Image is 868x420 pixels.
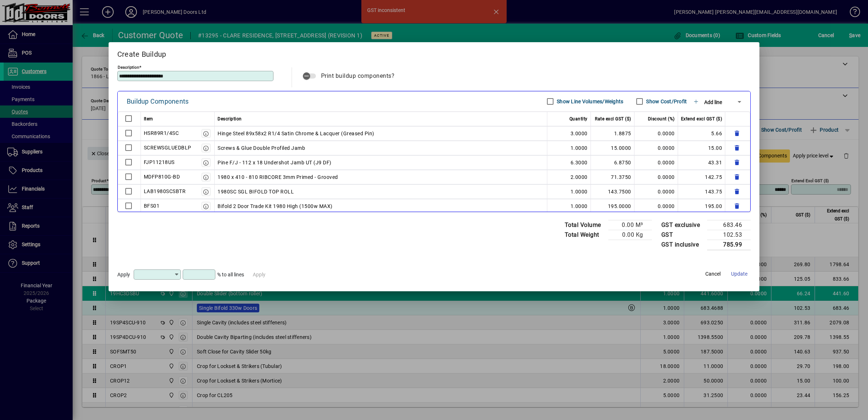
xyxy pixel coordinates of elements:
[594,187,631,196] div: 143.7500
[658,230,707,240] td: GST
[704,99,722,105] span: Add line
[144,172,180,181] div: MDFP810G-BD
[569,115,588,123] span: Quantity
[678,170,726,184] td: 142.75
[109,42,760,63] h2: Create Buildup
[215,141,547,155] td: Screws & Glue Double Profiled Jamb
[678,126,726,141] td: 5.66
[594,202,631,211] div: 195.0000
[547,184,591,199] td: 1.0000
[707,230,751,240] td: 102.53
[634,184,678,199] td: 0.0000
[727,267,751,280] button: Update
[634,141,678,155] td: 0.0000
[547,155,591,170] td: 6.3000
[144,187,186,196] div: LAB1980SCSBTR
[731,270,747,278] span: Update
[117,272,130,277] span: Apply
[645,98,687,105] label: Show Cost/Profit
[321,72,395,79] span: Print buildup components?
[594,158,631,167] div: 6.8750
[634,170,678,184] td: 0.0000
[144,143,191,152] div: SCREWSGLUEDBLP
[144,115,153,123] span: Item
[707,220,751,230] td: 683.46
[701,267,725,280] button: Cancel
[608,230,652,240] td: 0.00 Kg
[215,184,547,199] td: 1980SC SGL BIFOLD TOP ROLL
[658,220,707,230] td: GST exclusive
[215,126,547,141] td: Hinge Steel 89x58x2 R1/4 Satin Chrome & Lacquer (Greased Pin)
[678,155,726,170] td: 43.31
[144,158,175,167] div: FJP11218US
[658,240,707,250] td: GST inclusive
[215,155,547,170] td: Pine F/J - 112 x 18 Undershot Jamb UT (J9 DF)
[707,240,751,250] td: 785.99
[634,155,678,170] td: 0.0000
[634,126,678,141] td: 0.0000
[555,98,623,105] label: Show Line Volumes/Weights
[118,64,139,69] mat-label: Description
[547,141,591,155] td: 1.0000
[217,272,244,277] span: % to all lines
[218,115,242,123] span: Description
[594,144,631,152] div: 15.0000
[547,126,591,141] td: 3.0000
[705,270,721,278] span: Cancel
[678,141,726,155] td: 15.00
[648,115,675,123] span: Discount (%)
[127,96,189,107] div: Buildup Components
[561,230,608,240] td: Total Weight
[634,199,678,213] td: 0.0000
[215,170,547,184] td: 1980 x 410 - 810 RIBCORE 3mm Primed - Grooved
[595,115,631,123] span: Rate excl GST ($)
[594,173,631,181] div: 71.3750
[547,170,591,184] td: 2.0000
[681,115,722,123] span: Extend excl GST ($)
[594,129,631,138] div: 1.8875
[561,220,608,230] td: Total Volume
[144,129,179,137] div: HSR89R1/4SC
[215,199,547,213] td: Bifold 2 Door Trade Kit 1980 High (1500w MAX)
[608,220,652,230] td: 0.00 M³
[678,199,726,213] td: 195.00
[678,184,726,199] td: 143.75
[547,199,591,213] td: 1.0000
[144,201,160,210] div: BFS01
